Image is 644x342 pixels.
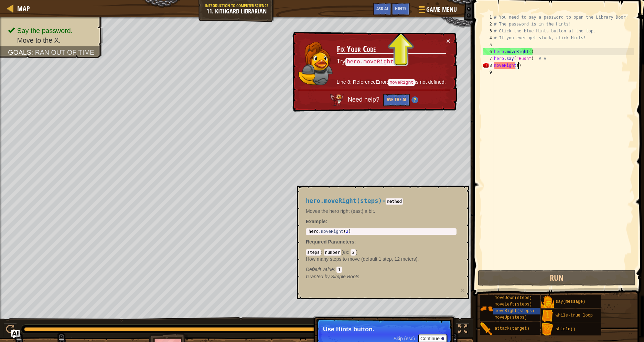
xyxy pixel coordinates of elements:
span: : [348,249,351,255]
span: : [321,249,324,255]
button: × [461,287,465,294]
span: : [334,267,337,272]
code: number [324,249,341,256]
span: Default value [306,267,334,272]
p: Moves the hero right (east) a bit. [306,208,457,215]
span: hero.moveRight(steps) [306,197,382,204]
span: : [354,239,356,245]
h4: - [306,198,457,204]
em: Simple Boots. [306,274,361,279]
code: method [386,198,403,205]
strong: : [306,219,327,224]
code: steps [306,249,321,256]
span: ex [343,249,348,255]
span: Granted by [306,274,331,279]
p: How many steps to move (default 1 step, 12 meters). [306,256,457,262]
code: 2 [351,249,356,256]
code: 1 [336,267,342,273]
div: ( ) [306,249,457,273]
span: Example [306,219,326,224]
span: Required Parameters [306,239,354,245]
